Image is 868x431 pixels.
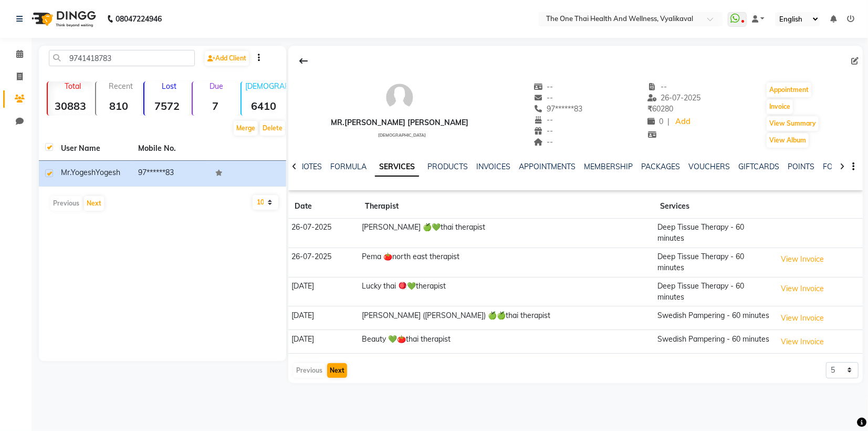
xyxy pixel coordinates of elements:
button: Invoice [767,99,793,114]
th: Therapist [359,194,654,219]
span: -- [534,126,553,136]
a: PRODUCTS [427,162,468,171]
img: logo [27,4,99,34]
td: Beauty 💚🍅thai therapist [359,330,654,354]
td: [DATE] [288,277,359,306]
span: -- [534,82,553,91]
a: PACKAGES [642,162,681,171]
td: 26-07-2025 [288,248,359,277]
button: View Invoice [777,251,829,268]
span: 0 [647,117,663,126]
td: [PERSON_NAME] ([PERSON_NAME]) 🍏🍏thai therapist [359,306,654,330]
a: INVOICES [476,162,511,171]
a: NOTES [298,162,322,171]
button: View Invoice [777,310,829,326]
input: Search by Name/Mobile/Email/Code [49,50,195,66]
th: Services [654,194,773,219]
strong: 6410 [242,99,287,112]
span: -- [534,93,553,102]
td: Deep Tissue Therapy - 60 minutes [654,248,773,277]
p: Recent [100,81,141,91]
span: -- [534,115,553,125]
a: POINTS [788,162,815,171]
strong: 810 [96,99,141,112]
span: -- [534,137,553,147]
p: Total [52,81,93,91]
th: User Name [55,137,132,161]
button: Merge [234,121,258,136]
a: MEMBERSHIP [584,162,633,171]
strong: 7572 [144,99,190,112]
span: ₹ [647,104,652,114]
td: [DATE] [288,330,359,354]
th: Mobile No. [132,137,209,161]
p: Lost [149,81,190,91]
img: avatar [384,81,415,113]
p: [DEMOGRAPHIC_DATA] [246,81,287,91]
span: Yogesh [96,168,120,177]
b: 08047224946 [116,4,162,34]
a: GIFTCARDS [739,162,780,171]
button: Next [327,363,347,378]
button: View Album [767,133,809,148]
a: APPOINTMENTS [519,162,576,171]
a: Add [674,115,692,129]
td: 26-07-2025 [288,219,359,248]
td: Deep Tissue Therapy - 60 minutes [654,219,773,248]
button: Next [84,196,104,211]
span: | [667,116,670,127]
span: 26-07-2025 [647,93,701,102]
a: Add Client [205,51,249,66]
span: 60280 [647,104,673,114]
span: -- [647,82,667,91]
a: VOUCHERS [689,162,730,171]
div: Mr.[PERSON_NAME] [PERSON_NAME] [331,117,468,128]
strong: 30883 [48,99,93,112]
button: View Invoice [777,281,829,297]
p: Due [195,81,238,91]
div: Back to Client [292,51,315,71]
span: [DEMOGRAPHIC_DATA] [378,132,426,138]
a: FORMS [823,162,850,171]
td: [DATE] [288,306,359,330]
a: FORMULA [330,162,367,171]
button: View Summary [767,116,819,131]
td: [PERSON_NAME] 🍏💚thai therapist [359,219,654,248]
button: Appointment [767,83,811,97]
strong: 7 [193,99,238,112]
td: Swedish Pampering - 60 minutes [654,330,773,354]
td: Pema 🍅north east therapist [359,248,654,277]
td: Deep Tissue Therapy - 60 minutes [654,277,773,306]
button: View Invoice [777,334,829,350]
span: Mr.Yogesh [61,168,96,177]
a: SERVICES [375,158,419,177]
td: Lucky thai 🪀💚therapist [359,277,654,306]
th: Date [288,194,359,219]
td: Swedish Pampering - 60 minutes [654,306,773,330]
button: Delete [260,121,285,136]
